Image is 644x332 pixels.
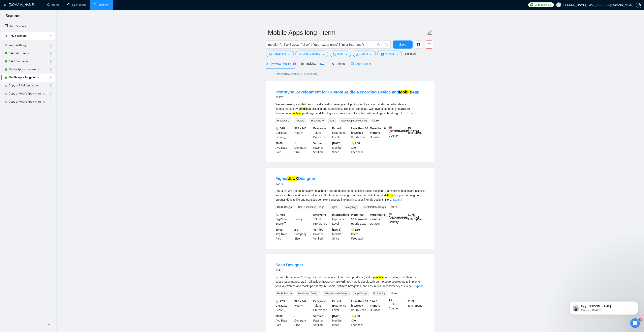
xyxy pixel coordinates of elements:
b: [DATE] [332,314,341,318]
span: Client [361,52,368,56]
b: ⭐️ 4.50 [351,228,360,231]
b: [DATE] [332,142,341,145]
mark: Mobile [399,90,412,94]
div: Member Since [331,314,350,327]
span: user [557,3,560,6]
span: Job Category [303,52,320,56]
div: About Us We are an innovative healthtech startup dedicated to building digital solutions that imp... [276,189,425,202]
span: User Experience Design [297,205,326,209]
b: Verified [313,228,324,231]
b: $ 1.7k [408,213,415,216]
a: Website Design [9,41,47,49]
div: Company Size [294,314,313,327]
span: 443 [548,3,552,7]
b: 📡 40% [276,213,285,216]
div: Country [388,213,407,226]
div: Hourly Load [350,299,369,312]
span: Smartphone [309,118,325,123]
span: folder [333,53,336,56]
b: Less than 30 hrs/week [351,300,368,307]
span: search [3,34,9,37]
b: Verified [313,314,324,318]
button: settingAdvancedcaret-down [266,51,294,57]
b: Everyone [313,127,326,130]
div: [DATE] [276,181,315,186]
span: Vendor [385,52,394,56]
button: setting [636,2,642,8]
span: info-circle [377,43,380,46]
b: More than 30 hrs/week [351,213,367,221]
a: Copy of Mobile Apps short - term [9,98,47,106]
b: [GEOGRAPHIC_DATA] [389,126,419,133]
span: caret-down [345,53,348,56]
mark: mobile [375,276,384,279]
a: Copy of SAAS long term [9,82,47,90]
span: Mobile App Development [339,118,369,123]
a: dashboardDashboard [67,3,86,6]
img: 🇳🇴 [389,126,392,129]
a: Mobile Apps short - term [9,65,47,74]
span: ... [411,284,413,288]
b: $25 - $47 [294,300,306,303]
div: Experience Level [331,126,350,139]
div: Hourly [294,299,313,312]
a: Expand [407,112,416,115]
div: Hourly Load [350,213,369,226]
li: My Scanners [1,32,55,106]
span: area-chart [301,62,304,65]
div: GigRadar Score [275,126,294,139]
a: Prototype Development for Custom Audio Recording Device andMobileApp [276,90,420,94]
a: searchScanner [94,3,109,6]
div: Experience Level [331,299,350,312]
a: More... [390,292,399,295]
span: notification [332,62,335,65]
span: Adaptive Web Design [323,291,350,296]
img: 🇫🇷 [389,299,392,302]
mark: UI/UX [386,194,393,197]
div: GigRadar Score [275,213,294,226]
img: upwork-logo.png [530,3,533,6]
b: - [294,314,295,318]
span: Preview Results [266,62,295,65]
div: Total Spent [407,213,426,226]
a: setting [636,3,642,6]
mark: mobile [300,107,308,110]
b: FRA [389,299,406,306]
div: Tooltip anchor [293,62,296,66]
img: 🇺🇸 [389,213,392,215]
img: logo [3,2,6,8]
input: Search Freelance Jobs... [268,42,376,47]
b: Expert [332,300,341,303]
span: Advanced [273,52,286,56]
span: holder [50,84,53,87]
div: Member Since [331,227,350,241]
div: Experience Level [331,213,350,226]
span: Prototyping [372,291,387,296]
span: caret-down [396,53,398,56]
span: search [266,62,268,65]
span: 2 [639,318,642,322]
span: robot [351,62,354,65]
div: Member Since [331,141,350,154]
button: search [383,40,391,49]
span: setting [636,3,642,6]
span: holder [50,92,53,95]
b: $0.00 [276,228,283,231]
span: Prototyping [342,205,358,209]
b: More than 6 months [370,127,386,134]
b: 1 [294,142,296,145]
span: holder [50,60,53,63]
div: Client Feedback [350,141,369,154]
b: - [294,213,295,216]
a: Expand [414,284,423,288]
span: ... [389,198,392,201]
span: Scanner [2,13,24,21]
span: idcard [381,53,384,56]
b: Expert [332,127,341,130]
a: Reset All [405,52,416,56]
span: bars [299,53,302,56]
div: Duration [369,299,388,312]
div: Payment Verified [313,141,331,154]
